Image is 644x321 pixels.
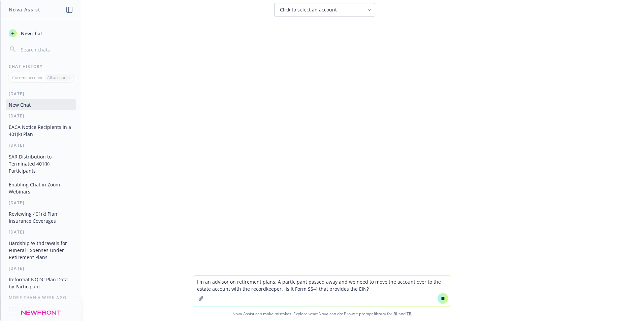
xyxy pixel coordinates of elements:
button: Reviewing 401(k) Plan Insurance Coverages [6,208,76,226]
div: [DATE] [1,91,81,97]
button: Click to select an account [274,3,375,16]
button: Hardship Withdrawals for Funeral Expenses Under Retirement Plans [6,238,76,263]
button: Reformat NQDC Plan Data by Participant [6,274,76,292]
p: All accounts [47,75,70,80]
span: Click to select an account [280,6,337,13]
div: [DATE] [1,142,81,148]
p: Current account [12,75,42,80]
h1: Nova Assist [9,6,40,13]
button: Enabling Chat in Zoom Webinars [6,179,76,197]
button: EACA Notice Recipients in a 401(k) Plan [6,121,76,140]
button: New Chat [6,99,76,110]
input: Search chats [20,45,73,54]
div: [DATE] [1,229,81,235]
div: Chat History [1,64,81,69]
button: SAR Distribution to Terminated 401(k) Participants [6,151,76,176]
div: More than a week ago [1,295,81,300]
div: [DATE] [1,113,81,119]
span: Nova Assist can make mistakes. Explore what Nova can do: Browse prompt library for and [3,307,641,321]
a: TR [407,311,412,317]
button: New chat [6,27,76,39]
a: BI [393,311,397,317]
span: New chat [20,30,42,37]
div: [DATE] [1,200,81,206]
div: [DATE] [1,265,81,271]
